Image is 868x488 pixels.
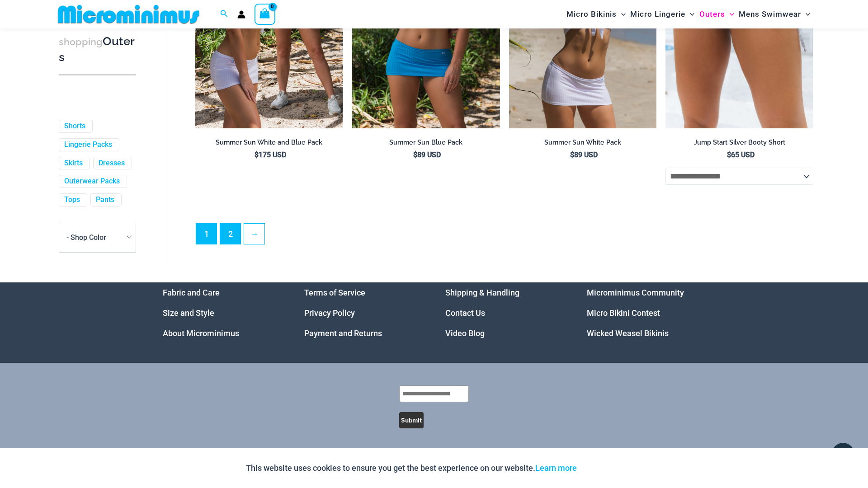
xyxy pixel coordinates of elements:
span: - Shop Color [66,233,106,242]
a: Video Blog [445,328,485,338]
img: MM SHOP LOGO FLAT [54,4,203,24]
span: Menu Toggle [725,3,734,26]
span: $ [570,150,574,159]
span: shopping [59,36,103,47]
nav: Menu [587,282,706,343]
h2: Summer Sun White Pack [509,138,657,147]
aside: Footer Widget 2 [304,282,423,343]
a: Privacy Policy [304,308,355,318]
span: Menu Toggle [801,3,810,26]
button: Submit [399,412,424,428]
span: Menu Toggle [617,3,626,26]
a: Summer Sun Blue Pack [352,138,500,150]
a: Learn more [535,463,577,473]
nav: Site Navigation [563,1,814,27]
nav: Menu [445,282,564,343]
a: Page 2 [220,224,241,244]
bdi: 89 USD [413,150,441,159]
a: Shorts [64,122,85,131]
a: Pants [96,195,114,205]
span: Mens Swimwear [739,3,801,26]
a: View Shopping Cart, empty [255,4,275,24]
span: - Shop Color [59,223,136,252]
nav: Menu [304,282,423,343]
a: Dresses [99,158,125,168]
a: Mens SwimwearMenu ToggleMenu Toggle [736,3,812,26]
h2: Jump Start Silver Booty Short [665,138,813,147]
span: Page 1 [196,224,217,244]
aside: Footer Widget 1 [163,282,282,343]
a: Search icon link [220,9,228,20]
bdi: 175 USD [255,150,286,159]
a: → [244,224,264,244]
a: OutersMenu ToggleMenu Toggle [697,3,736,26]
span: - Shop Color [59,222,136,252]
a: Micro Bikini Contest [587,308,660,318]
button: Accept [584,457,622,479]
span: $ [413,150,417,159]
a: Lingerie Packs [64,140,112,149]
a: Micro LingerieMenu ToggleMenu Toggle [628,3,697,26]
span: Micro Lingerie [630,3,685,26]
aside: Footer Widget 3 [445,282,564,343]
a: Skirts [64,158,83,168]
h2: Summer Sun White and Blue Pack [195,138,343,147]
p: This website uses cookies to ensure you get the best experience on our website. [246,461,577,475]
a: Jump Start Silver Booty Short [665,138,813,150]
a: Contact Us [445,308,485,318]
a: Payment and Returns [304,328,382,338]
h2: Summer Sun Blue Pack [352,138,500,147]
a: Terms of Service [304,288,365,297]
a: Fabric and Care [163,288,220,297]
span: $ [727,150,731,159]
bdi: 89 USD [570,150,598,159]
span: Menu Toggle [685,3,694,26]
a: Size and Style [163,308,214,318]
nav: Product Pagination [195,223,813,249]
a: Account icon link [237,10,245,19]
a: Microminimus Community [587,288,684,297]
a: Summer Sun White and Blue Pack [195,138,343,150]
a: Micro BikinisMenu ToggleMenu Toggle [564,3,628,26]
a: Shipping & Handling [445,288,519,297]
aside: Footer Widget 4 [587,282,706,343]
a: About Microminimus [163,328,239,338]
bdi: 65 USD [727,150,755,159]
h3: Outers [59,34,136,65]
a: Wicked Weasel Bikinis [587,328,669,338]
a: Summer Sun White Pack [509,138,657,150]
a: Outerwear Packs [64,177,120,186]
span: $ [255,150,259,159]
a: Tops [64,195,80,205]
span: Outers [699,3,725,26]
span: Micro Bikinis [566,3,617,26]
nav: Menu [163,282,282,343]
